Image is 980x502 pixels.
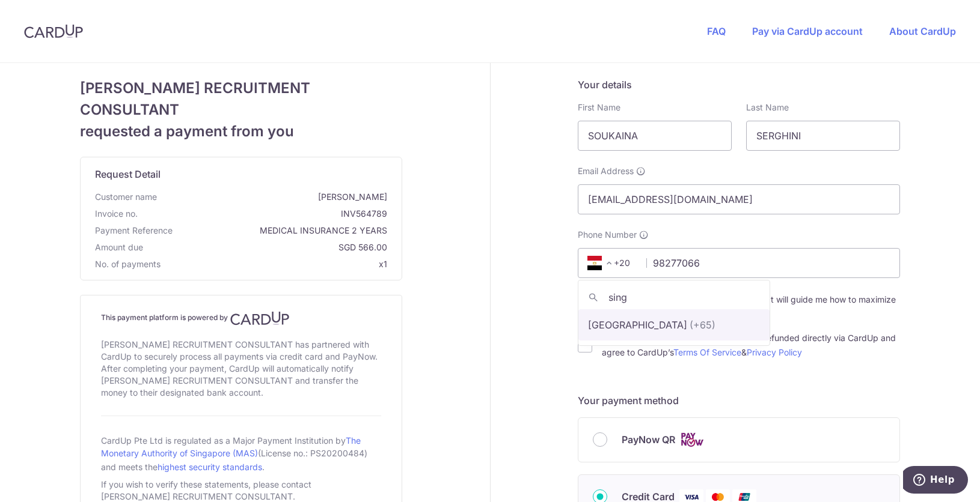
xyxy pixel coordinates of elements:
[752,25,863,37] a: Pay via CardUp account
[673,347,741,357] a: Terms Of Service
[95,241,143,253] span: Amount due
[148,241,387,253] span: SGD 566.00
[379,259,387,269] span: x1
[24,24,83,38] img: CardUp
[889,25,956,37] a: About CardUp
[101,311,381,325] h4: This payment platform is powered by
[162,191,387,203] span: [PERSON_NAME]
[593,432,885,447] div: PayNow QR Cards logo
[690,318,715,332] span: (+65)
[95,258,161,270] span: No. of payments
[578,229,637,241] span: Phone Number
[622,432,675,447] span: PayNow QR
[101,431,381,476] div: CardUp Pte Ltd is regulated as a Major Payment Institution by (License no.: PS20200484) and meets...
[747,347,802,357] a: Privacy Policy
[578,393,900,408] h5: Your payment method
[230,311,289,325] img: CardUp
[578,101,620,113] label: First Name
[95,225,173,235] span: translation missing: en.payment_reference
[80,77,402,121] span: [PERSON_NAME] RECRUITMENT CONSULTANT
[746,121,900,151] input: Last name
[584,256,638,270] span: +20
[80,121,402,142] span: requested a payment from you
[680,432,704,447] img: Cards logo
[578,184,900,214] input: Email address
[587,256,616,270] span: +20
[101,336,381,401] div: [PERSON_NAME] RECRUITMENT CONSULTANT has partnered with CardUp to securely process all payments v...
[578,77,900,92] h5: Your details
[177,225,387,237] span: MEDICAL INSURANCE 2 YEARS
[588,318,687,332] p: [GEOGRAPHIC_DATA]
[95,168,161,180] span: translation missing: en.request_detail
[142,208,387,220] span: INV564789
[707,25,726,37] a: FAQ
[95,208,138,220] span: Invoice no.
[578,165,634,177] span: Email Address
[903,466,968,496] iframe: Opens a widget where you can find more information
[746,101,789,113] label: Last Name
[578,121,732,151] input: First name
[95,191,157,203] span: Customer name
[158,462,262,472] a: highest security standards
